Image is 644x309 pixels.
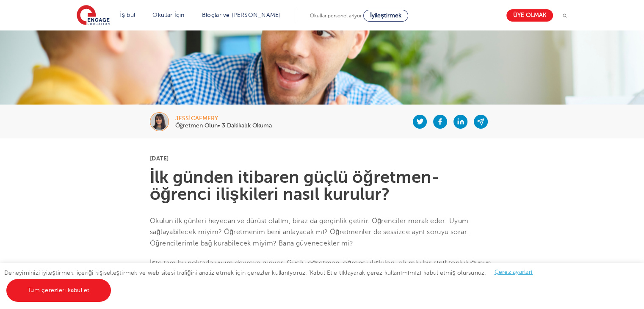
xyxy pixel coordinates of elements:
[152,12,185,18] a: Okullar İçin
[513,12,546,19] font: Üye olmak
[150,168,439,204] font: İlk günden itibaren güçlü öğretmen-öğrenci ilişkileri nasıl kurulur?
[494,269,532,275] a: Çerez ayarları
[370,12,401,19] font: İyileştirmek
[150,155,169,162] font: [DATE]
[28,287,90,293] font: Tüm çerezleri kabul et
[150,217,469,247] font: Okulun ilk günleri heyecan ve dürüst olalım, biraz da gerginlik getirir. Öğrenciler merak eder: U...
[77,5,110,26] img: Eğitime Katılın
[4,269,486,276] font: Deneyiminizi iyileştirmek, içeriği kişiselleştirmek ve web sitesi trafiğini analiz etmek için çer...
[175,122,272,129] font: Öğretmen Olun• 3 Dakikalık Okuma
[363,10,408,22] a: İyileştirmek
[310,13,362,19] font: Okullar personel arıyor
[6,279,111,302] a: Tüm çerezleri kabul et
[506,9,553,22] a: Üye olmak
[120,12,135,18] a: İş bul
[175,115,218,121] font: jessicaemery
[150,259,491,289] font: İşte tam bu noktada uyum devreye giriyor. Güçlü öğretmen-öğrenci ilişkileri, olumlu bir sınıf top...
[202,12,281,18] a: Bloglar ve [PERSON_NAME]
